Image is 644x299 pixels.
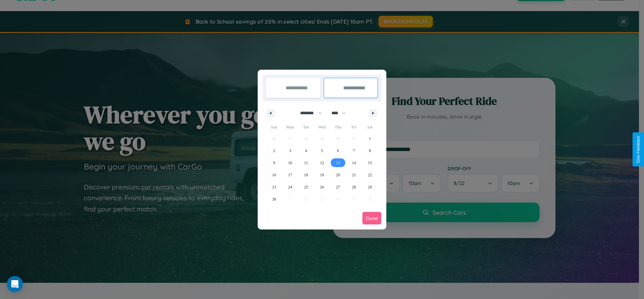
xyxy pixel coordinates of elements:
[330,145,346,157] button: 6
[362,145,378,157] button: 8
[298,181,314,193] button: 25
[320,169,324,181] span: 19
[298,157,314,169] button: 11
[330,157,346,169] button: 13
[362,122,378,132] span: Sat
[298,169,314,181] button: 18
[368,157,372,169] span: 15
[368,169,372,181] span: 22
[272,193,276,205] span: 30
[273,145,275,157] span: 2
[636,136,641,163] div: Give Feedback
[330,181,346,193] button: 27
[266,193,282,205] button: 30
[314,169,330,181] button: 19
[320,157,324,169] span: 12
[362,169,378,181] button: 22
[362,212,381,225] button: Done
[282,122,298,132] span: Mon
[288,181,292,193] span: 24
[336,157,340,169] span: 13
[330,169,346,181] button: 20
[369,145,371,157] span: 8
[336,181,340,193] span: 27
[282,169,298,181] button: 17
[321,145,323,157] span: 5
[362,157,378,169] button: 15
[304,169,308,181] span: 18
[305,145,307,157] span: 4
[352,157,356,169] span: 14
[352,181,356,193] span: 28
[369,132,371,145] span: 1
[314,181,330,193] button: 26
[346,122,362,132] span: Fri
[288,169,292,181] span: 17
[266,122,282,132] span: Sun
[282,181,298,193] button: 24
[272,169,276,181] span: 16
[282,145,298,157] button: 3
[272,181,276,193] span: 23
[346,157,362,169] button: 14
[289,145,291,157] span: 3
[266,157,282,169] button: 9
[346,181,362,193] button: 28
[320,181,324,193] span: 26
[362,181,378,193] button: 29
[314,122,330,132] span: Wed
[336,169,340,181] span: 20
[7,276,23,292] div: Open Intercom Messenger
[266,181,282,193] button: 23
[353,145,355,157] span: 7
[273,157,275,169] span: 9
[337,145,339,157] span: 6
[346,169,362,181] button: 21
[298,122,314,132] span: Tue
[368,181,372,193] span: 29
[266,145,282,157] button: 2
[266,169,282,181] button: 16
[330,122,346,132] span: Thu
[288,157,292,169] span: 10
[314,157,330,169] button: 12
[304,181,308,193] span: 25
[304,157,308,169] span: 11
[346,145,362,157] button: 7
[298,145,314,157] button: 4
[314,145,330,157] button: 5
[362,132,378,145] button: 1
[352,169,356,181] span: 21
[282,157,298,169] button: 10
